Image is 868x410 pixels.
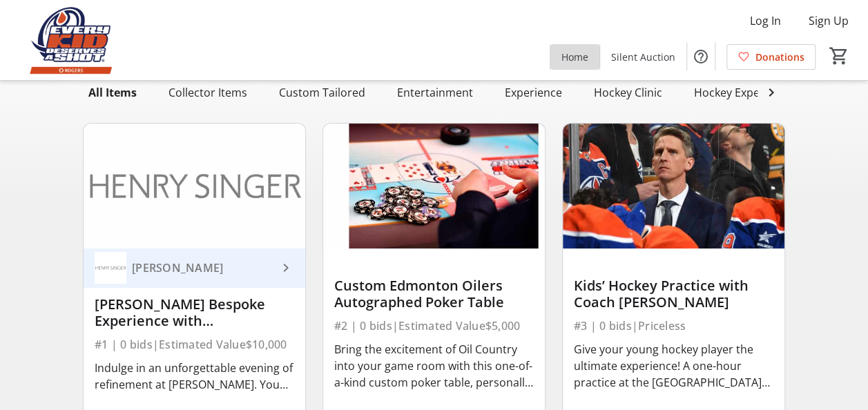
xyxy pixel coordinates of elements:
img: Custom Edmonton Oilers Autographed Poker Table [323,124,545,248]
a: Henry Singer[PERSON_NAME] [84,248,305,288]
button: Help [687,43,715,70]
span: Log In [750,12,781,29]
div: Bring the excitement of Oil Country into your game room with this one-of-a-kind custom poker tabl... [334,341,534,391]
div: [PERSON_NAME] Bespoke Experience with [PERSON_NAME] & [PERSON_NAME] [95,296,294,329]
span: Silent Auction [611,50,675,64]
button: Sign Up [798,10,860,32]
a: Home [550,44,599,70]
a: Silent Auction [600,44,686,70]
div: Experience [499,79,568,106]
div: All Items [83,79,142,106]
div: #2 | 0 bids | Estimated Value $5,000 [334,316,534,335]
div: Custom Tailored [273,79,371,106]
img: Henry Singer [95,252,126,284]
span: Home [561,50,588,64]
div: #1 | 0 bids | Estimated Value $10,000 [95,335,294,354]
div: Hockey Experience [688,79,798,106]
div: Custom Edmonton Oilers Autographed Poker Table [334,277,534,311]
a: Donations [726,44,816,70]
img: Kids’ Hockey Practice with Coach Knoblauch [563,124,784,248]
div: Kids’ Hockey Practice with Coach [PERSON_NAME] [574,277,773,311]
img: Henry Singer Bespoke Experience with Evan Bouchard & Ryan Nugent-Hopkins [84,124,305,248]
img: Edmonton Oilers Community Foundation's Logo [8,6,131,75]
button: Log In [739,10,792,32]
span: Sign Up [809,12,849,29]
div: Give your young hockey player the ultimate experience! A one-hour practice at the [GEOGRAPHIC_DAT... [574,341,773,391]
mat-icon: keyboard_arrow_right [278,260,294,276]
div: [PERSON_NAME] [126,261,278,275]
div: Indulge in an unforgettable evening of refinement at [PERSON_NAME]. You and your guest will be we... [95,360,294,393]
div: Collector Items [163,79,253,106]
div: #3 | 0 bids | Priceless [574,316,773,335]
span: Donations [755,50,804,64]
button: Cart [827,43,851,68]
div: Hockey Clinic [588,79,668,106]
div: Entertainment [392,79,479,106]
